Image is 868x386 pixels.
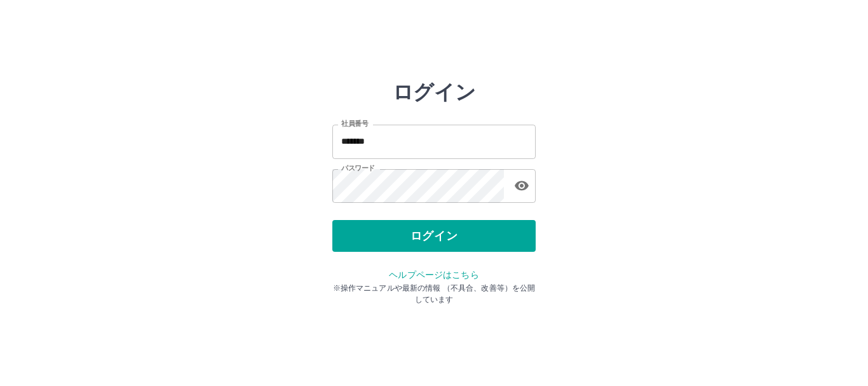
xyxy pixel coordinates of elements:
h2: ログイン [393,80,476,104]
button: ログイン [332,220,536,252]
label: 社員番号 [341,119,368,128]
label: パスワード [341,163,375,173]
p: ※操作マニュアルや最新の情報 （不具合、改善等）を公開しています [332,282,536,305]
a: ヘルプページはこちら [389,270,478,280]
